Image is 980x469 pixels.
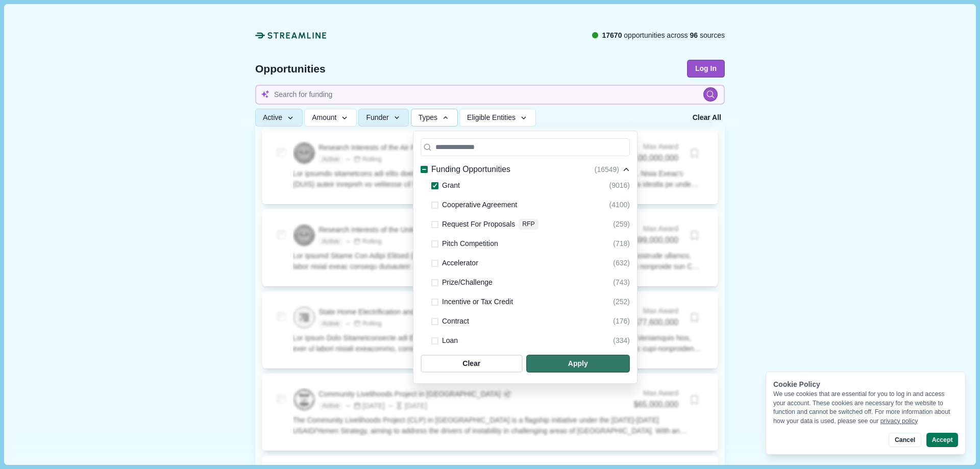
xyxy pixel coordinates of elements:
span: Active [318,402,342,411]
div: Rolling [354,237,382,246]
button: Cancel [889,433,921,447]
button: Funder [358,109,409,127]
div: Lor ipsumdo sitametcons adi elits doeiusmodt incididun utla et dolorem ali E. A. Min Venia'q (NOS... [293,168,704,190]
button: Apply [526,355,630,373]
div: $100,000,000 [629,152,678,165]
span: Prize/Challenge [442,277,493,289]
div: rfp [519,219,538,230]
button: Log In [687,60,725,78]
div: Max Award [633,224,678,234]
div: Lor Ipsum Dolo Sitametconsecte adi Elitseddo Eiusmod (TEMP) Incidid, utlaboree do Magnaaliqu'e Ad... [293,333,704,354]
button: Eligible Entities [459,109,535,127]
div: Research Interests of the United States Air Force Academy (formerly USAFA-BAA-2021) [318,225,598,235]
span: Funder [366,114,388,122]
button: Bookmark this grant. [685,391,703,409]
button: Clear All [689,109,725,127]
div: The Community Livelihoods Project (CLP) in [GEOGRAPHIC_DATA] is a flagship initiative under the [... [293,415,704,436]
div: [DATE] [387,401,427,411]
div: (252) [613,296,630,308]
span: opportunities across sources [602,30,725,41]
span: Funding Opportunities [431,163,510,176]
button: Active [255,109,303,127]
div: Max Award [633,306,678,316]
span: ( 16549 ) [595,164,619,175]
span: 17670 [602,31,622,39]
div: (4100) [609,199,630,211]
img: USAID.png [294,389,314,410]
span: Accelerator [442,257,478,269]
span: Opportunities [255,63,326,74]
span: Types [419,114,437,122]
span: Cookie Policy [773,380,820,388]
input: Search for funding [255,85,725,105]
div: We use cookies that are essential for you to log in and access your account. These cookies are ne... [773,390,958,426]
div: Rolling [354,319,382,329]
button: Amount [304,109,357,127]
div: Community Livelihoods Project in [GEOGRAPHIC_DATA] [318,389,501,400]
div: (334) [613,335,630,347]
div: (718) [613,238,630,250]
div: Rolling [354,155,382,164]
span: Incentive or Tax Credit [442,296,513,308]
div: (176) [613,315,630,328]
span: Active [318,319,342,329]
span: Contract [442,315,469,328]
span: Active [318,155,342,164]
div: Research Interests of the Air Force Office of Scientific Research [318,142,521,153]
span: Grant [442,180,460,192]
div: Max Award [629,141,678,152]
img: DOD.png [294,143,314,163]
span: Pitch Competition [442,238,498,250]
div: (259) [613,218,630,231]
span: Active [318,237,342,246]
div: (743) [613,277,630,289]
div: (632) [613,257,630,269]
div: $65,000,000 [633,399,678,411]
span: Request For Proposals [442,218,515,231]
img: fundhubwa.jpg [294,307,314,328]
div: Max Award [633,388,678,399]
div: State Home Electrification and Appliance Rebate Program (HEAR) [318,307,529,317]
button: Types [411,109,458,127]
span: Cooperative Agreement [442,199,517,211]
span: Active [263,114,282,122]
button: Bookmark this grant. [685,144,703,162]
button: Accept [926,433,958,447]
button: Clear [421,355,523,373]
div: Lor Ipsumd Sitame Con Adipi Elitsed (DOEIU) tem incididun u laboree doloremagna aliqu en adminimv... [293,251,704,272]
img: DOD.png [294,225,314,245]
a: privacy policy [880,417,918,425]
div: $99,000,000 [633,234,678,247]
div: (9016) [609,180,630,192]
span: Amount [312,114,336,122]
span: Eligible Entities [467,114,516,122]
button: Bookmark this grant. [685,309,703,327]
div: $77,600,000 [633,316,678,329]
button: Bookmark this grant. [685,227,703,244]
div: [DATE] [345,401,385,411]
span: 96 [690,31,698,39]
span: Loan [442,335,458,347]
